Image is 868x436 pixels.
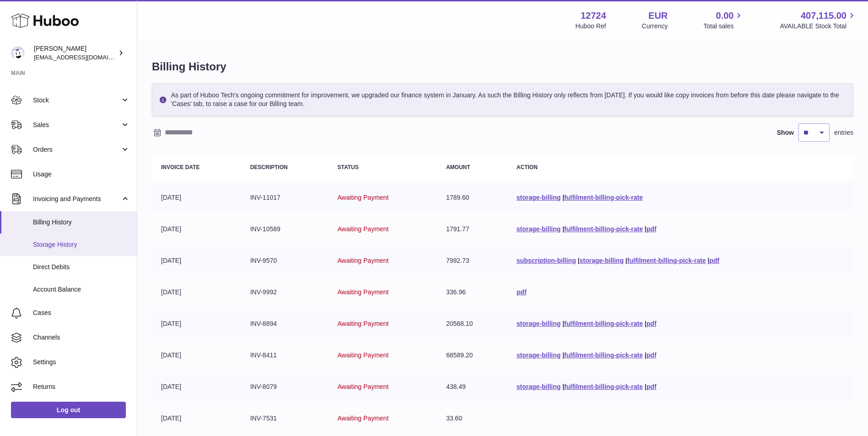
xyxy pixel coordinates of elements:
span: Cases [33,308,130,317]
td: 438.49 [437,373,507,400]
td: 7992.73 [437,247,507,274]
strong: 12724 [581,10,606,22]
a: fulfilment-billing-pick-rate [564,194,643,201]
td: [DATE] [152,405,241,432]
td: 336.96 [437,279,507,306]
a: fulfilment-billing-pick-rate [564,225,643,233]
span: | [625,257,627,264]
span: AVAILABLE Stock Total [780,22,857,31]
span: | [562,383,564,390]
span: | [645,320,647,327]
td: [DATE] [152,184,241,211]
span: | [645,383,647,390]
a: storage-billing [517,383,561,390]
td: [DATE] [152,373,241,400]
td: 1791.77 [437,216,507,243]
span: Awaiting Payment [337,257,388,264]
span: Awaiting Payment [337,288,388,296]
a: pdf [647,320,657,327]
div: Currency [642,22,668,31]
span: Sales [33,121,120,129]
span: 407,115.00 [801,10,846,22]
span: Total sales [703,22,744,31]
td: 68589.20 [437,342,507,369]
span: 0.00 [716,10,734,22]
span: Account Balance [33,285,130,294]
span: Awaiting Payment [337,320,388,327]
div: Huboo Ref [576,22,606,31]
a: storage-billing [517,351,561,359]
strong: Description [250,164,288,170]
strong: Status [337,164,358,170]
a: storage-billing [517,320,561,327]
a: pdf [709,257,719,264]
span: | [562,320,564,327]
td: INV-9570 [241,247,329,274]
a: fulfilment-billing-pick-rate [564,320,643,327]
a: fulfilment-billing-pick-rate [564,383,643,390]
td: INV-11017 [241,184,329,211]
span: | [645,351,647,359]
span: Awaiting Payment [337,415,388,422]
span: | [578,257,580,264]
span: Returns [33,383,130,391]
span: Awaiting Payment [337,351,388,359]
td: INV-9992 [241,279,329,306]
span: Awaiting Payment [337,225,388,233]
td: 20568.10 [437,310,507,337]
span: | [562,225,564,233]
a: pdf [517,288,527,296]
a: subscription-billing [517,257,576,264]
td: INV-7531 [241,405,329,432]
td: [DATE] [152,247,241,274]
span: Invoicing and Payments [33,195,120,203]
td: [DATE] [152,279,241,306]
span: | [708,257,710,264]
h1: Billing History [152,59,853,74]
strong: EUR [648,10,668,22]
span: Stock [33,96,120,105]
span: Storage History [33,240,130,249]
a: 0.00 Total sales [703,10,744,31]
a: storage-billing [517,225,561,233]
td: INV-8079 [241,373,329,400]
strong: Amount [446,164,470,170]
a: storage-billing [517,194,561,201]
span: Direct Debits [33,263,130,271]
td: [DATE] [152,216,241,243]
strong: Invoice Date [161,164,199,170]
a: fulfilment-billing-pick-rate [564,351,643,359]
span: [EMAIL_ADDRESS][DOMAIN_NAME] [34,53,135,61]
td: INV-10589 [241,216,329,243]
a: storage-billing [580,257,624,264]
a: pdf [647,383,657,390]
a: Log out [11,402,126,418]
span: | [562,351,564,359]
label: Show [777,128,794,137]
td: 1789.60 [437,184,507,211]
td: 33.60 [437,405,507,432]
div: [PERSON_NAME] [34,44,116,62]
span: | [562,194,564,201]
img: internalAdmin-12724@internal.huboo.com [11,46,25,60]
strong: Action [517,164,538,170]
td: [DATE] [152,310,241,337]
span: Usage [33,170,130,179]
td: [DATE] [152,342,241,369]
a: 407,115.00 AVAILABLE Stock Total [780,10,857,31]
span: Settings [33,358,130,367]
span: | [645,225,647,233]
span: Billing History [33,218,130,227]
td: INV-8894 [241,310,329,337]
span: Channels [33,333,130,342]
td: INV-8411 [241,342,329,369]
span: Awaiting Payment [337,383,388,390]
a: fulfilment-billing-pick-rate [627,257,706,264]
a: pdf [647,225,657,233]
span: Orders [33,145,120,154]
span: Awaiting Payment [337,194,388,201]
a: pdf [647,351,657,359]
div: As part of Huboo Tech's ongoing commitment for improvement, we upgraded our finance system in Jan... [152,83,853,116]
span: entries [834,128,853,137]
